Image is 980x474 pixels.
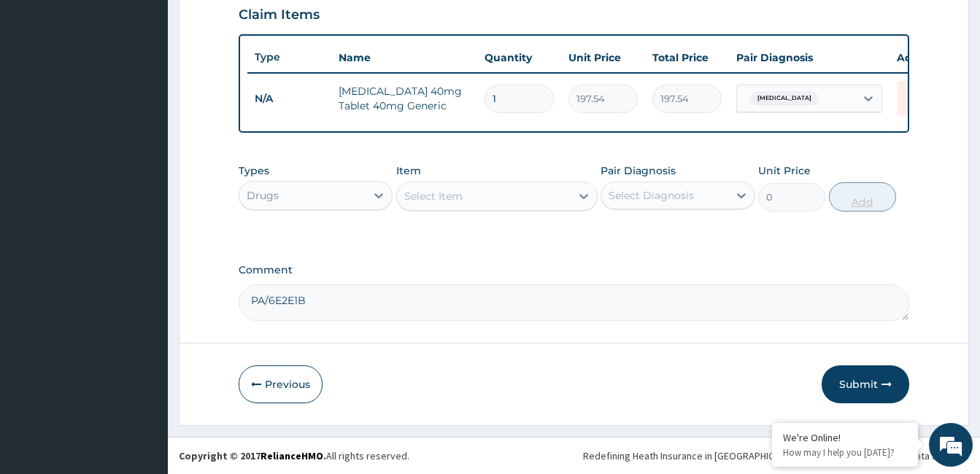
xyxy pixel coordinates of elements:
label: Types [239,165,269,177]
span: [MEDICAL_DATA] [750,91,819,106]
a: RelianceHMO [261,449,323,462]
img: d_794563401_company_1708531726252_794563401 [27,73,59,109]
div: Minimize live chat window [239,7,274,42]
strong: Copyright © 2017 . [179,449,326,462]
footer: All rights reserved. [168,437,980,474]
th: Total Price [645,43,729,72]
div: We're Online! [783,431,907,444]
th: Quantity [477,43,561,72]
button: Previous [239,365,323,403]
label: Comment [239,264,909,276]
button: Add [829,182,896,211]
p: How may I help you today? [783,446,907,459]
div: Select Item [404,189,463,203]
label: Pair Diagnosis [601,163,676,178]
h3: Claim Items [239,7,320,23]
textarea: Type your message and hit 'Enter' [7,318,278,369]
button: Submit [822,365,909,403]
div: Drugs [247,188,279,203]
th: Unit Price [561,43,645,72]
th: Pair Diagnosis [729,43,890,72]
div: Select Diagnosis [609,188,694,203]
label: Unit Price [758,163,811,178]
td: N/A [247,85,331,112]
span: We're online! [85,144,201,291]
th: Actions [890,43,962,72]
td: [MEDICAL_DATA] 40mg Tablet 40mg Generic [331,77,477,120]
th: Type [247,44,331,71]
label: Item [396,163,421,178]
th: Name [331,43,477,72]
div: Redefining Heath Insurance in [GEOGRAPHIC_DATA] using Telemedicine and Data Science! [583,448,969,463]
div: Chat with us now [76,82,245,101]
